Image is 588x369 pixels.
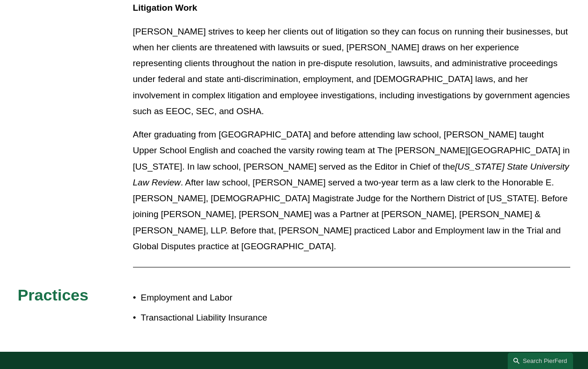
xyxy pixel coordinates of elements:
p: After graduating from [GEOGRAPHIC_DATA] and before attending law school, [PERSON_NAME] taught Upp... [133,127,571,254]
strong: Litigation Work [133,3,197,13]
span: Practices [18,286,89,304]
em: [US_STATE] State University Law Review [133,162,572,187]
a: Search this site [508,353,573,369]
p: Employment and Labor [141,290,294,306]
p: [PERSON_NAME] strives to keep her clients out of litigation so they can focus on running their bu... [133,24,571,120]
p: Transactional Liability Insurance [141,310,294,326]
